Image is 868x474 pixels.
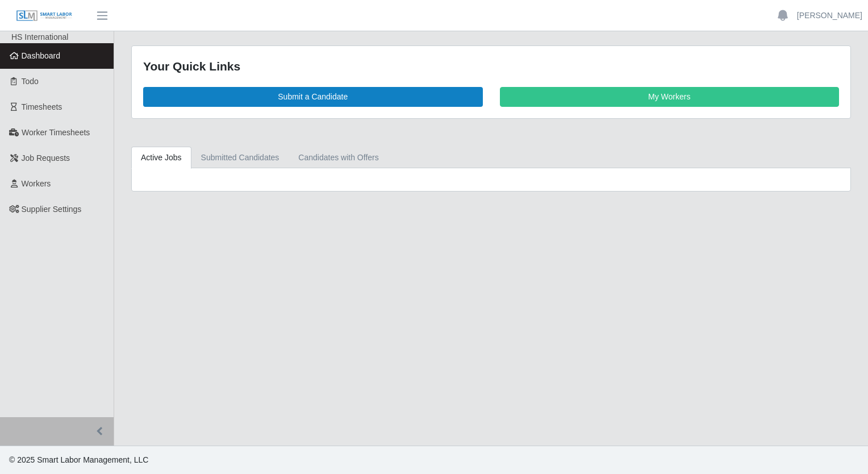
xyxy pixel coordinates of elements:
span: Dashboard [22,51,61,60]
span: Supplier Settings [22,205,82,214]
div: Your Quick Links [143,57,839,76]
span: Todo [22,77,39,86]
span: Workers [22,179,51,188]
a: [PERSON_NAME] [797,10,862,22]
img: SLM Logo [16,10,73,22]
a: My Workers [500,87,840,107]
span: HS International [11,32,68,41]
span: Job Requests [22,153,70,163]
span: Timesheets [22,102,62,111]
span: © 2025 Smart Labor Management, LLC [9,455,148,464]
a: Submit a Candidate [143,87,483,107]
a: Active Jobs [131,147,191,169]
a: Submitted Candidates [191,147,289,169]
a: Candidates with Offers [289,147,388,169]
span: Worker Timesheets [22,128,90,137]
